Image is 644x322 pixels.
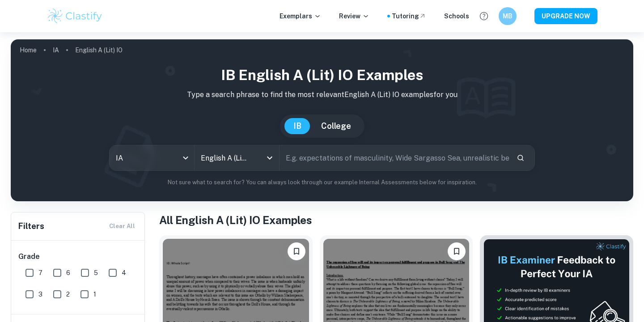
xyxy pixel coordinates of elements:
span: 3 [38,289,42,299]
h6: Filters [18,220,44,233]
button: Search [513,150,528,165]
a: IA [53,44,59,56]
button: UPGRADE NOW [534,8,597,24]
p: English A (Lit) IO [75,45,123,55]
span: 2 [66,289,70,299]
img: profile cover [11,39,633,201]
h1: IB English A (Lit) IO examples [18,64,626,86]
button: MB [499,7,517,25]
p: Type a search phrase to find the most relevant English A (Lit) IO examples for you [18,89,626,100]
span: 7 [38,268,42,278]
button: IB [284,118,310,134]
div: IA [110,145,194,170]
h6: Grade [18,251,138,262]
button: College [312,118,360,134]
p: Review [339,11,369,21]
span: 4 [122,268,126,278]
input: E.g. expectations of masculinity, Wide Sargasso Sea, unrealistic beauty standards... [280,145,509,170]
button: Help and Feedback [476,8,491,24]
p: Not sure what to search for? You can always look through our example Internal Assessments below f... [18,178,626,187]
span: 1 [93,289,96,299]
button: Bookmark [448,242,466,260]
a: Schools [444,11,469,21]
h6: MB [503,11,513,21]
a: Home [20,44,37,56]
span: 6 [66,268,70,278]
button: Bookmark [288,242,305,260]
h1: All English A (Lit) IO Examples [159,212,633,228]
p: Exemplars [280,11,321,21]
a: Tutoring [392,11,426,21]
img: Clastify logo [47,7,103,25]
span: 5 [94,268,98,278]
button: Open [263,152,276,164]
